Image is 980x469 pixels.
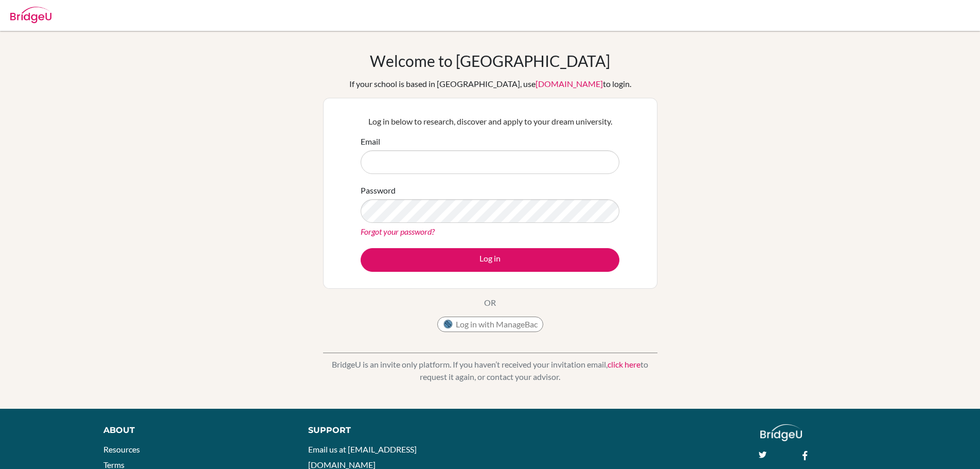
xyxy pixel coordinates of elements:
[361,135,380,148] label: Email
[361,227,435,236] a: Forgot your password?
[361,115,619,128] p: Log in below to research, discover and apply to your dream university.
[361,248,619,272] button: Log in
[323,358,657,383] p: BridgeU is an invite only platform. If you haven’t received your invitation email, to request it ...
[370,51,610,70] h1: Welcome to [GEOGRAPHIC_DATA]
[760,424,802,441] img: logo_white@2x-f4f0deed5e89b7ecb1c2cc34c3e3d731f90f0f143d5ea2071677605dd97b5244.png
[437,317,543,332] button: Log in with ManageBac
[103,444,140,454] a: Resources
[103,424,285,437] div: About
[10,7,51,23] img: Bridge-U
[536,79,603,89] a: [DOMAIN_NAME]
[608,359,640,369] a: click here
[349,78,631,90] div: If your school is based in [GEOGRAPHIC_DATA], use to login.
[361,184,396,197] label: Password
[484,297,496,309] p: OR
[308,424,478,437] div: Support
